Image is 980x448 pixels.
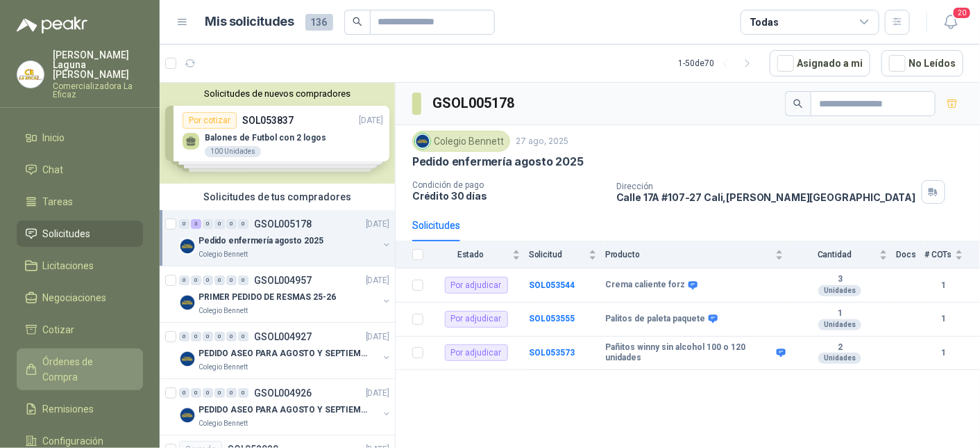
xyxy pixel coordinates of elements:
b: 2 [792,342,888,353]
p: Pedido enfermería agosto 2025 [198,234,323,248]
h1: Mis solicitudes [205,12,294,32]
a: 0 0 0 0 0 0 GSOL004927[DATE] Company LogoPEDIDO ASEO PARA AGOSTO Y SEPTIEMBRE 2Colegio Bennett [179,328,392,373]
b: Crema caliente forz [605,280,685,291]
b: 3 [792,274,888,285]
b: 1 [924,346,963,360]
a: Remisiones [17,396,143,422]
p: [DATE] [366,218,389,231]
div: 1 - 50 de 70 [678,52,759,74]
button: No Leídos [881,50,963,77]
div: Colegio Bennett [412,131,510,152]
div: 0 [191,275,201,285]
a: Inicio [17,125,143,151]
p: PRIMER PEDIDO DE RESMAS 25-26 [198,291,336,304]
div: 0 [179,332,189,342]
div: 0 [214,219,225,229]
h3: GSOL005178 [432,93,516,114]
span: Inicio [43,130,65,145]
span: search [793,99,803,109]
img: Company Logo [17,61,44,88]
div: Unidades [818,285,861,296]
div: Solicitudes de tus compradores [160,184,395,210]
p: 27 ago, 2025 [516,135,568,148]
span: 136 [305,14,333,31]
p: [DATE] [366,387,389,400]
div: Por adjudicar [445,277,508,294]
img: Company Logo [415,134,430,149]
button: Solicitudes de nuevos compradores [165,88,389,99]
div: Solicitudes [412,218,460,233]
div: 0 [214,388,225,398]
div: Por adjudicar [445,344,508,361]
div: Solicitudes de nuevos compradoresPor cotizarSOL053837[DATE] Balones de Futbol con 2 logos100 Unid... [160,83,395,184]
div: 0 [238,332,248,342]
img: Company Logo [179,351,196,367]
div: 0 [214,332,225,342]
a: Tareas [17,189,143,215]
button: Asignado a mi [770,50,870,77]
th: Estado [432,241,529,269]
span: Tareas [43,194,74,209]
div: 0 [226,332,237,342]
p: Colegio Bennett [198,418,248,429]
p: GSOL005178 [254,219,312,229]
a: Órdenes de Compra [17,349,143,390]
p: Colegio Bennett [198,249,248,260]
img: Company Logo [179,294,196,311]
img: Company Logo [179,407,196,424]
b: 1 [924,279,963,292]
div: 3 [191,219,201,229]
p: GSOL004927 [254,332,312,342]
span: Solicitudes [43,226,91,241]
b: 1 [792,308,888,319]
div: 0 [238,388,248,398]
p: Calle 17A #107-27 Cali , [PERSON_NAME][GEOGRAPHIC_DATA] [616,191,916,203]
p: [DATE] [366,274,389,287]
div: 0 [179,219,189,229]
span: Remisiones [43,401,94,417]
img: Company Logo [179,238,196,255]
b: 1 [924,312,963,326]
div: 0 [203,275,213,285]
p: PEDIDO ASEO PARA AGOSTO Y SEPTIEMBRE 2 [198,347,371,360]
a: SOL053573 [529,348,575,358]
th: Solicitud [529,241,605,269]
div: 0 [179,388,189,398]
p: PEDIDO ASEO PARA AGOSTO Y SEPTIEMBRE [198,403,371,417]
p: Pedido enfermería agosto 2025 [412,154,584,169]
a: 0 0 0 0 0 0 GSOL004957[DATE] Company LogoPRIMER PEDIDO DE RESMAS 25-26Colegio Bennett [179,272,392,317]
th: Producto [605,241,792,269]
span: Estado [432,250,509,259]
span: Cotizar [43,322,75,337]
p: Condición de pago [412,180,605,190]
b: Pañitos winny sin alcohol 100 o 120 unidades [605,342,773,364]
div: Todas [750,15,779,30]
a: SOL053544 [529,280,575,290]
div: 0 [226,388,237,398]
div: 0 [191,332,201,342]
p: Colegio Bennett [198,305,248,317]
span: Producto [605,250,772,259]
a: Chat [17,157,143,183]
span: Licitaciones [43,258,94,273]
div: 0 [191,388,201,398]
div: 0 [203,332,213,342]
span: Negociaciones [43,290,107,305]
img: Logo peakr [17,17,87,33]
span: Solicitud [529,250,586,259]
div: 0 [238,219,248,229]
span: Cantidad [792,250,877,259]
b: Palitos de paleta paquete [605,314,705,325]
a: Licitaciones [17,253,143,279]
p: [PERSON_NAME] Laguna [PERSON_NAME] [53,50,143,79]
a: 0 0 0 0 0 0 GSOL004926[DATE] Company LogoPEDIDO ASEO PARA AGOSTO Y SEPTIEMBREColegio Bennett [179,385,392,429]
a: SOL053555 [529,314,575,323]
p: [DATE] [366,330,389,344]
div: 0 [179,275,189,285]
div: Unidades [818,319,861,330]
span: search [353,17,362,26]
span: Chat [43,162,64,177]
div: 0 [238,275,248,285]
th: Cantidad [792,241,896,269]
